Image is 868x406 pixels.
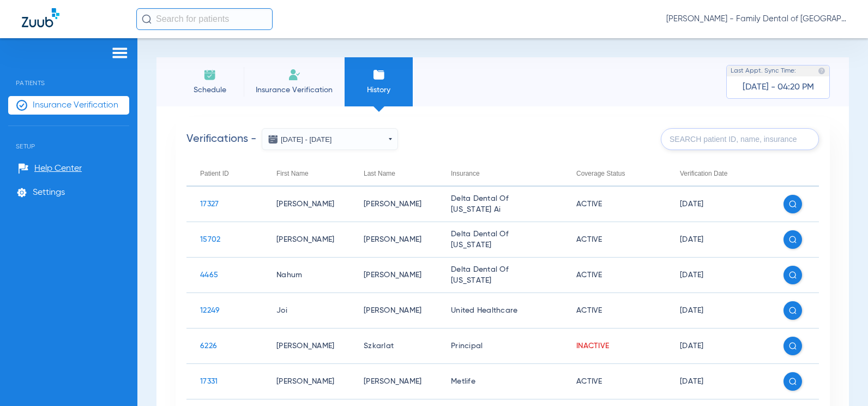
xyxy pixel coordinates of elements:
span: History [353,85,405,95]
div: Coverage Status [576,168,625,180]
span: Help Center [34,163,82,174]
td: Joi [263,293,350,329]
td: [PERSON_NAME] [350,293,437,329]
div: Verification Date [680,168,756,180]
td: [DATE] [666,222,770,258]
span: Active [576,378,602,385]
button: [DATE] - [DATE] [262,128,398,150]
span: Setup [8,126,129,150]
span: Active [576,236,602,243]
div: First Name [276,168,336,180]
td: [DATE] [666,293,770,329]
td: [PERSON_NAME] [263,187,350,222]
span: 17331 [200,378,218,385]
img: History [372,68,385,81]
span: United Healthcare [451,307,517,314]
span: Delta Dental Of [US_STATE] [451,266,509,284]
span: Delta Dental Of [US_STATE] [451,230,509,249]
span: 6226 [200,342,217,350]
div: Last Name [364,168,395,180]
img: Search Icon [142,14,152,24]
div: Patient ID [200,168,249,180]
td: Szkarlat [350,329,437,364]
span: Inactive [576,342,609,350]
span: Metlife [451,378,475,385]
span: Active [576,307,602,314]
span: Delta Dental Of [US_STATE] Ai [451,195,509,213]
img: hamburger-icon [111,46,129,59]
input: SEARCH patient ID, name, insurance [661,128,819,150]
div: Patient ID [200,168,229,180]
span: [DATE] - 04:20 PM [743,82,814,93]
span: Active [576,271,602,279]
div: Insurance [451,168,480,180]
td: Nahum [263,258,350,293]
span: Active [576,200,602,208]
td: [PERSON_NAME] [350,187,437,222]
img: search white icon [789,200,797,208]
td: [PERSON_NAME] [350,258,437,293]
div: Coverage Status [576,168,653,180]
input: Search for patients [136,8,273,30]
span: Patients [8,63,129,87]
td: [PERSON_NAME] [263,329,350,364]
span: Principal [451,342,483,350]
td: [PERSON_NAME] [263,222,350,258]
td: [PERSON_NAME] [350,222,437,258]
img: search white icon [789,236,797,243]
img: search white icon [789,378,797,385]
div: First Name [276,168,309,180]
td: [PERSON_NAME] [350,364,437,399]
div: Verification Date [680,168,727,180]
span: 17327 [200,200,219,208]
img: search white icon [789,342,797,350]
span: Schedule [184,85,236,95]
span: Settings [33,187,65,198]
span: 4465 [200,271,218,279]
td: [DATE] [666,187,770,222]
td: [DATE] [666,258,770,293]
span: Insurance Verification [33,100,118,111]
span: Last Appt. Sync Time: [731,65,796,76]
img: Zuub Logo [22,8,59,27]
span: 12249 [200,307,220,314]
img: search white icon [789,307,797,314]
td: [PERSON_NAME] [263,364,350,399]
span: [PERSON_NAME] - Family Dental of [GEOGRAPHIC_DATA] [666,14,846,25]
a: Help Center [18,163,82,174]
div: Last Name [364,168,424,180]
td: [DATE] [666,364,770,399]
div: Insurance [451,168,549,180]
td: [DATE] [666,329,770,364]
img: Manual Insurance Verification [288,68,301,81]
h2: Verifications - [186,128,398,150]
img: Schedule [203,68,216,81]
img: last sync help info [818,67,825,75]
img: search white icon [789,271,797,279]
span: 15702 [200,236,220,243]
img: date icon [268,134,279,145]
span: Insurance Verification [252,85,336,95]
